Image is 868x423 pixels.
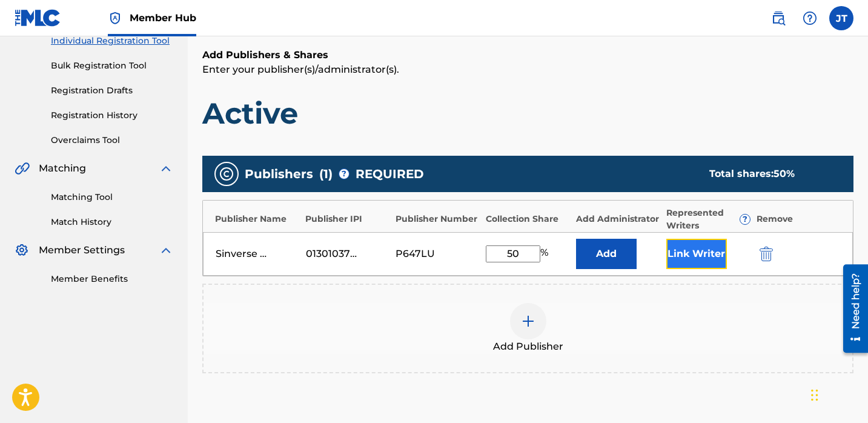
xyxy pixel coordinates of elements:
div: Drag [811,377,818,413]
a: Bulk Registration Tool [51,59,173,72]
button: Link Writer [666,239,727,269]
iframe: Chat Widget [807,365,868,423]
img: Top Rightsholder [108,11,122,25]
span: REQUIRED [356,165,424,183]
div: Remove [757,213,841,225]
p: Enter your publisher(s)/administrator(s). [202,62,853,77]
img: search [771,11,786,25]
div: Add Administrator [576,213,660,225]
span: Add Publisher [493,339,563,354]
span: Publishers [245,165,313,183]
a: Match History [51,216,173,228]
a: Individual Registration Tool [51,35,173,47]
span: ( 1 ) [319,165,333,183]
a: Public Search [766,6,790,30]
img: publishers [219,167,234,181]
a: Registration Drafts [51,84,173,97]
span: ? [339,169,349,179]
img: Matching [15,161,30,176]
div: Publisher Number [396,213,480,225]
span: Member Settings [39,243,125,258]
div: Total shares: [709,167,829,181]
img: 12a2ab48e56ec057fbd8.svg [760,247,773,261]
img: expand [159,243,173,258]
div: Publisher IPI [305,213,389,225]
button: Add [576,239,637,269]
div: Represented Writers [666,207,750,232]
span: Matching [39,161,86,176]
a: Matching Tool [51,191,173,204]
div: Help [798,6,822,30]
span: % [540,245,551,262]
img: add [521,314,535,328]
h6: Add Publishers & Shares [202,48,853,62]
span: ? [740,215,750,224]
a: Registration History [51,109,173,122]
span: 50 % [774,168,795,179]
a: Member Benefits [51,273,173,285]
iframe: Resource Center [834,260,868,358]
h1: Active [202,95,853,132]
img: expand [159,161,173,176]
div: Publisher Name [215,213,299,225]
div: User Menu [829,6,853,30]
span: Member Hub [130,11,196,25]
a: Overclaims Tool [51,134,173,147]
div: Collection Share [486,213,570,225]
img: help [803,11,817,25]
img: Member Settings [15,243,29,258]
img: MLC Logo [15,9,61,27]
